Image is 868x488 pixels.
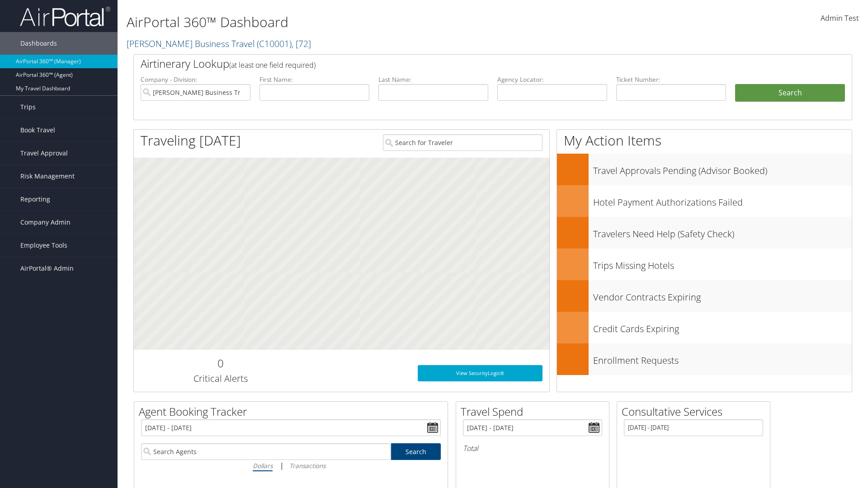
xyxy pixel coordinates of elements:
[821,5,859,33] a: Admin Test
[289,461,325,470] i: Transactions
[557,131,852,150] h1: My Action Items
[141,56,785,71] h2: Airtinerary Lookup
[253,461,273,470] i: Dollars
[497,75,607,84] label: Agency Locator:
[557,312,852,343] a: Credit Cards Expiring
[141,75,250,84] label: Company - Division:
[127,13,615,32] h1: AirPortal 360™ Dashboard
[593,192,852,209] h3: Hotel Payment Authorizations Failed
[418,365,542,381] a: View SecurityLogic®
[557,217,852,249] a: Travelers Need Help (Safety Check)
[20,257,74,280] span: AirPortal® Admin
[257,38,292,50] span: ( C10001 )
[557,249,852,280] a: Trips Missing Hotels
[259,75,369,84] label: First Name:
[622,404,770,419] h2: Consultative Services
[292,38,311,50] span: , [ 72 ]
[20,142,68,164] span: Travel Approval
[593,255,852,272] h3: Trips Missing Hotels
[735,84,845,102] button: Search
[20,165,75,188] span: Risk Management
[141,460,441,471] div: |
[20,211,71,234] span: Company Admin
[557,343,852,375] a: Enrollment Requests
[821,13,859,23] span: Admin Test
[20,234,67,257] span: Employee Tools
[229,60,316,70] span: (at least one field required)
[383,134,542,151] input: Search for Traveler
[20,96,36,118] span: Trips
[391,443,441,460] a: Search
[593,350,852,367] h3: Enrollment Requests
[461,404,609,419] h2: Travel Spend
[141,356,300,371] h2: 0
[557,280,852,312] a: Vendor Contracts Expiring
[378,75,488,84] label: Last Name:
[593,160,852,177] h3: Travel Approvals Pending (Advisor Booked)
[20,188,50,211] span: Reporting
[557,154,852,185] a: Travel Approvals Pending (Advisor Booked)
[593,223,852,240] h3: Travelers Need Help (Safety Check)
[463,443,602,453] h6: Total
[141,443,391,460] input: Search Agents
[141,372,300,385] h3: Critical Alerts
[593,286,852,304] h3: Vendor Contracts Expiring
[20,119,55,141] span: Book Travel
[127,38,311,50] a: [PERSON_NAME] Business Travel
[593,318,852,335] h3: Credit Cards Expiring
[616,75,726,84] label: Ticket Number:
[557,185,852,217] a: Hotel Payment Authorizations Failed
[20,32,57,55] span: Dashboards
[141,131,241,150] h1: Traveling [DATE]
[20,6,110,27] img: airportal-logo.png
[139,404,448,419] h2: Agent Booking Tracker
